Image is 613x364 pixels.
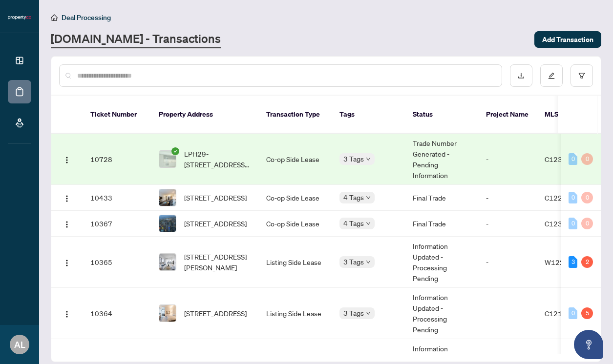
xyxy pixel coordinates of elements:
img: thumbnail-img [159,215,176,232]
button: Logo [59,254,75,270]
th: Ticket Number [83,96,151,134]
span: Add Transaction [542,32,593,47]
span: C12199456 [545,309,584,318]
span: C12254652 [545,193,584,202]
span: [STREET_ADDRESS] [184,218,247,229]
span: LPH29-[STREET_ADDRESS][PERSON_NAME] [184,148,251,170]
div: 0 [569,307,577,319]
div: 0 [569,218,577,229]
button: Logo [59,190,75,205]
span: AL [14,338,25,351]
img: thumbnail-img [159,189,176,206]
td: 10433 [83,185,151,211]
span: 4 Tags [343,192,364,203]
td: - [478,185,537,211]
span: W12281401 [545,258,586,266]
td: Listing Side Lease [258,237,332,288]
button: edit [540,64,563,87]
span: down [366,260,371,264]
td: - [478,211,537,237]
div: 3 [569,256,577,268]
th: Status [405,96,478,134]
span: 3 Tags [343,307,364,319]
span: download [518,72,525,79]
td: 10365 [83,237,151,288]
td: Co-op Side Lease [258,185,332,211]
td: 10367 [83,211,151,237]
img: Logo [63,259,71,267]
img: Logo [63,195,71,202]
td: Listing Side Lease [258,288,332,339]
a: [DOMAIN_NAME] - Transactions [51,31,221,48]
button: download [510,64,532,87]
th: Transaction Type [258,96,332,134]
span: down [366,221,371,226]
span: 3 Tags [343,153,364,164]
span: edit [548,72,555,79]
span: down [366,195,371,200]
button: Logo [59,305,75,321]
span: home [51,14,58,21]
button: filter [571,64,593,87]
th: Tags [332,96,405,134]
span: 4 Tags [343,218,364,229]
span: filter [578,72,585,79]
button: Logo [59,151,75,167]
td: Final Trade [405,185,478,211]
img: Logo [63,310,71,318]
td: - [478,237,537,288]
button: Logo [59,216,75,231]
td: Information Updated - Processing Pending [405,288,478,339]
td: Co-op Side Lease [258,211,332,237]
span: [STREET_ADDRESS] [184,192,247,203]
span: Deal Processing [62,13,111,22]
td: 10728 [83,134,151,185]
span: check-circle [171,147,179,155]
td: - [478,288,537,339]
div: 0 [569,153,577,165]
td: Information Updated - Processing Pending [405,237,478,288]
div: 5 [581,307,593,319]
div: 0 [581,153,593,165]
img: Logo [63,156,71,164]
div: 2 [581,256,593,268]
span: [STREET_ADDRESS][PERSON_NAME] [184,251,251,273]
th: Property Address [151,96,258,134]
img: Logo [63,221,71,228]
td: 10364 [83,288,151,339]
td: Trade Number Generated - Pending Information [405,134,478,185]
span: 3 Tags [343,256,364,267]
th: MLS # [537,96,595,134]
th: Project Name [478,96,537,134]
td: Final Trade [405,211,478,237]
button: Open asap [574,330,603,359]
span: C12367191 [545,155,584,163]
img: thumbnail-img [159,254,176,270]
td: - [478,134,537,185]
span: down [366,157,371,162]
div: 0 [581,192,593,203]
span: [STREET_ADDRESS] [184,308,247,319]
div: 0 [581,218,593,229]
button: Add Transaction [534,31,601,48]
img: logo [8,15,31,20]
td: Co-op Side Lease [258,134,332,185]
img: thumbnail-img [159,151,176,167]
div: 0 [569,192,577,203]
img: thumbnail-img [159,305,176,322]
span: C12348533 [545,219,584,228]
span: down [366,311,371,316]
